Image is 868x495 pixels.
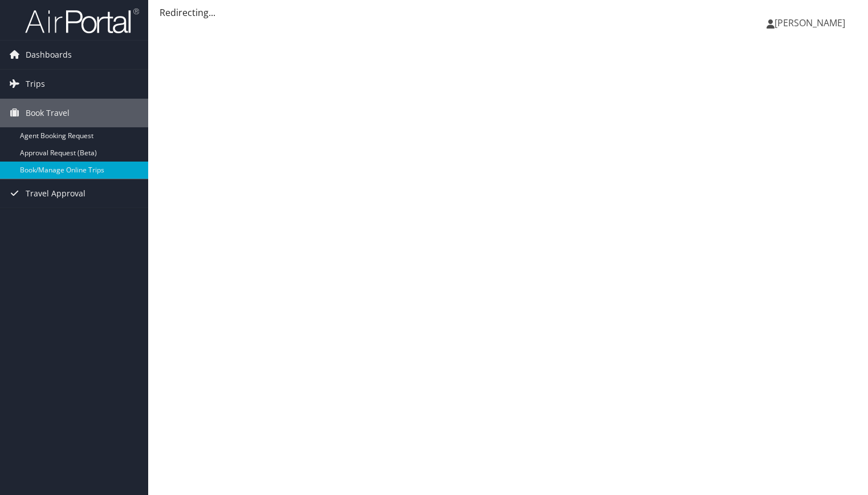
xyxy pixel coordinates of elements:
[775,17,845,29] span: [PERSON_NAME]
[767,6,857,40] a: [PERSON_NAME]
[160,6,857,19] div: Redirecting...
[26,70,45,98] span: Trips
[26,99,70,127] span: Book Travel
[25,7,139,34] img: airportal-logo.png
[26,179,85,208] span: Travel Approval
[26,41,72,69] span: Dashboards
